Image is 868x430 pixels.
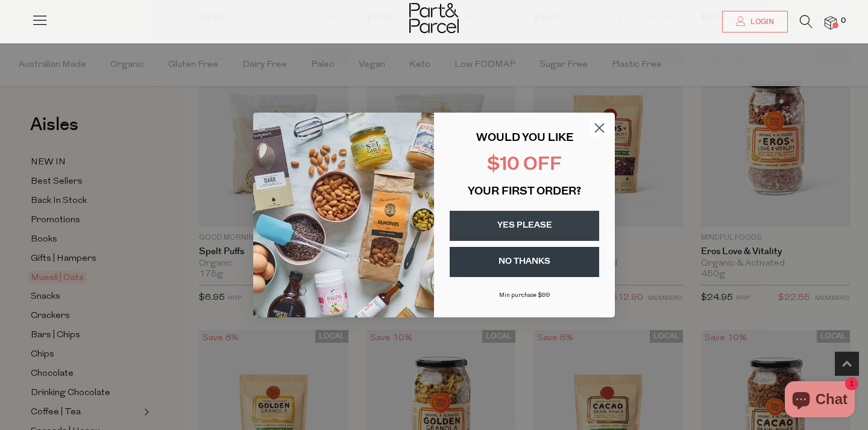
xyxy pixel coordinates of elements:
span: YOUR FIRST ORDER? [468,187,581,198]
span: WOULD YOU LIKE [476,133,573,144]
span: 0 [838,16,849,26]
span: $10 OFF [487,156,562,175]
span: Login [747,17,774,27]
img: Part&Parcel [409,3,459,33]
button: NO THANKS [450,247,599,277]
a: 0 [825,16,837,29]
button: YES PLEASE [450,211,599,241]
button: Close dialog [589,117,610,139]
img: 43fba0fb-7538-40bc-babb-ffb1a4d097bc.jpeg [253,113,434,317]
a: Login [722,11,788,33]
inbox-online-store-chat: Shopify online store chat [781,381,858,420]
span: Min purchase $99 [499,292,550,299]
